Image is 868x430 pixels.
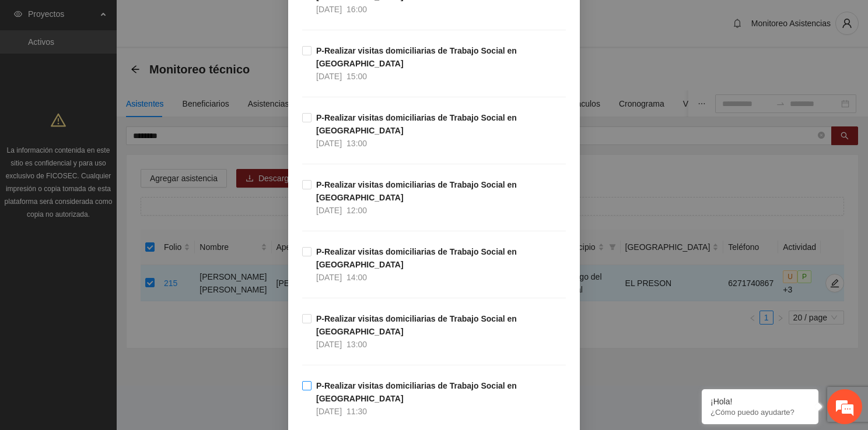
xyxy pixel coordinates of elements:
[316,247,517,269] strong: P-Realizar visitas domiciliarias de Trabajo Social en [GEOGRAPHIC_DATA]
[346,273,367,282] span: 14:00
[316,206,342,215] span: [DATE]
[316,72,342,81] span: [DATE]
[68,145,161,263] span: Estamos en línea.
[6,297,222,338] textarea: Escriba su mensaje y pulse “Intro”
[316,139,342,148] span: [DATE]
[346,139,367,148] span: 13:00
[710,408,810,417] p: ¿Cómo puedo ayudarte?
[316,340,342,349] span: [DATE]
[191,6,219,34] div: Minimizar ventana de chat en vivo
[710,397,810,406] div: ¡Hola!
[316,5,342,14] span: [DATE]
[346,340,367,349] span: 13:00
[346,72,367,81] span: 15:00
[346,407,367,416] span: 11:30
[316,407,342,416] span: [DATE]
[346,206,367,215] span: 12:00
[316,113,517,135] strong: P-Realizar visitas domiciliarias de Trabajo Social en [GEOGRAPHIC_DATA]
[61,59,196,75] div: Chatee con nosotros ahora
[316,381,517,403] strong: P-Realizar visitas domiciliarias de Trabajo Social en [GEOGRAPHIC_DATA]
[316,314,517,336] strong: P-Realizar visitas domiciliarias de Trabajo Social en [GEOGRAPHIC_DATA]
[346,5,367,14] span: 16:00
[316,180,517,202] strong: P-Realizar visitas domiciliarias de Trabajo Social en [GEOGRAPHIC_DATA]
[316,273,342,282] span: [DATE]
[316,46,517,68] strong: P-Realizar visitas domiciliarias de Trabajo Social en [GEOGRAPHIC_DATA]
